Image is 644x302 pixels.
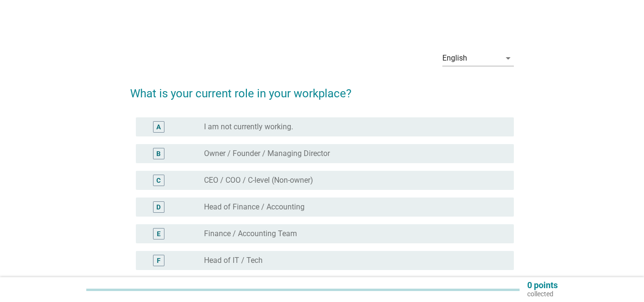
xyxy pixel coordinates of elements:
[204,149,330,158] label: Owner / Founder / Managing Director
[527,281,558,290] p: 0 points
[442,54,467,62] div: English
[157,256,161,266] div: F
[156,122,161,132] div: A
[204,122,293,132] label: I am not currently working.
[204,229,297,239] label: Finance / Accounting Team
[156,176,161,186] div: C
[156,202,161,212] div: D
[204,176,313,185] label: CEO / COO / C-level (Non-owner)
[204,256,263,265] label: Head of IT / Tech
[156,149,161,159] div: B
[527,290,558,298] p: collected
[130,75,514,102] h2: What is your current role in your workplace?
[204,202,305,212] label: Head of Finance / Accounting
[502,52,514,64] i: arrow_drop_down
[157,229,161,239] div: E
